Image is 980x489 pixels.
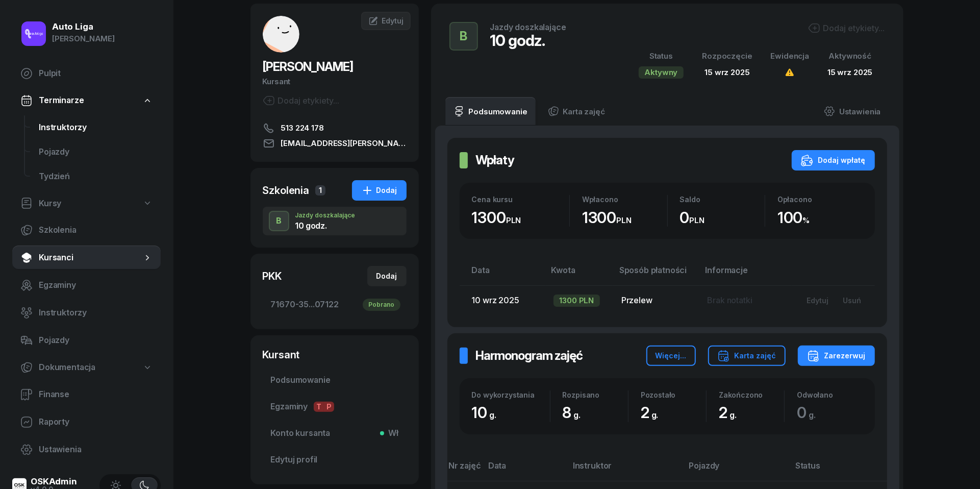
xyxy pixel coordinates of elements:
[384,427,398,440] span: Wł
[271,427,398,440] span: Konto kursanta
[719,403,742,422] span: 2
[263,269,282,283] div: PKK
[382,16,403,25] span: Edytuj
[376,270,397,282] div: Dodaj
[449,22,478,51] button: B
[490,23,566,31] div: Jazdy doszkalające
[574,410,581,420] small: g.
[702,50,752,63] div: Rozpoczęcie
[708,295,752,305] span: Brak notatki
[271,374,398,387] span: Podsumowanie
[324,402,334,412] span: P
[680,208,765,227] div: 0
[789,459,887,481] th: Status
[39,279,153,292] span: Egzaminy
[651,410,659,420] small: g.
[807,296,829,305] div: Edytuj
[639,50,684,63] div: Status
[809,410,816,420] small: g.
[269,211,289,231] button: B
[263,421,407,446] a: Konto kursantaWł
[315,185,325,195] span: 1
[641,403,664,422] span: 2
[52,32,115,45] div: [PERSON_NAME]
[31,477,77,486] div: OSKAdmin
[263,137,407,150] a: [EMAIL_ADDRESS][PERSON_NAME][DOMAIN_NAME]
[708,346,786,366] button: Karta zajęć
[460,263,545,285] th: Data
[540,97,613,126] a: Karta zajęć
[12,301,161,325] a: Instruktorzy
[545,263,613,285] th: Kwota
[263,395,407,419] a: EgzaminyTP
[639,66,684,79] div: Aktywny
[801,154,866,166] div: Dodaj wpłatę
[39,361,95,374] span: Dokumentacja
[616,215,632,225] small: PLN
[52,22,115,31] div: Auto Liga
[271,298,398,311] span: 71670-35...07122
[31,115,161,140] a: Instruktorzy
[807,350,866,362] div: Zarezerwuj
[263,448,407,472] a: Edytuj profil
[352,180,407,201] button: Dodaj
[792,150,875,170] button: Dodaj wpłatę
[281,122,324,134] span: 513 224 178
[263,183,310,198] div: Szkolenia
[281,137,407,150] span: [EMAIL_ADDRESS][PERSON_NAME][DOMAIN_NAME]
[777,195,863,204] div: Opłacono
[472,208,570,227] div: 1300
[272,212,286,230] div: B
[777,208,863,227] div: 100
[271,400,398,413] span: Egzaminy
[363,299,400,311] div: Pobrano
[263,122,407,134] a: 513 224 178
[836,292,869,309] button: Usuń
[12,192,161,215] a: Kursy
[771,50,810,63] div: Ewidencja
[12,218,161,242] a: Szkolenia
[621,294,691,307] div: Przelew
[39,197,61,210] span: Kursy
[808,22,885,34] button: Dodaj etykiety...
[12,246,161,270] a: Kursanci
[39,251,142,264] span: Kursanci
[803,215,810,225] small: %
[361,184,397,197] div: Dodaj
[506,215,521,225] small: PLN
[680,195,765,204] div: Saldo
[641,390,706,399] div: Pozostało
[367,266,407,286] button: Dodaj
[263,348,407,362] div: Kursant
[482,459,567,481] th: Data
[12,410,161,434] a: Raporty
[39,145,153,159] span: Pojazdy
[39,388,153,401] span: Finanse
[12,328,161,353] a: Pojazdy
[472,195,570,204] div: Cena kursu
[563,390,628,399] div: Rozpisano
[39,443,153,456] span: Ustawienia
[656,350,687,362] div: Więcej...
[263,94,340,107] div: Dodaj etykiety...
[800,292,836,309] button: Edytuj
[689,215,705,225] small: PLN
[12,61,161,86] a: Pulpit
[263,75,407,88] div: Kursant
[263,292,407,317] a: 71670-35...07122Pobrano
[445,97,536,126] a: Podsumowanie
[447,459,482,481] th: Nr zajęć
[717,350,776,362] div: Karta zajęć
[719,390,784,399] div: Zakończono
[263,368,407,393] a: Podsumowanie
[39,306,153,320] span: Instruktorzy
[12,382,161,407] a: Finanse
[263,59,354,74] span: [PERSON_NAME]
[12,273,161,298] a: Egzaminy
[39,224,153,237] span: Szkolenia
[263,207,407,235] button: BJazdy doszkalające10 godz.
[490,31,566,50] div: 10 godz.
[39,94,84,107] span: Terminarze
[797,403,821,422] span: 0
